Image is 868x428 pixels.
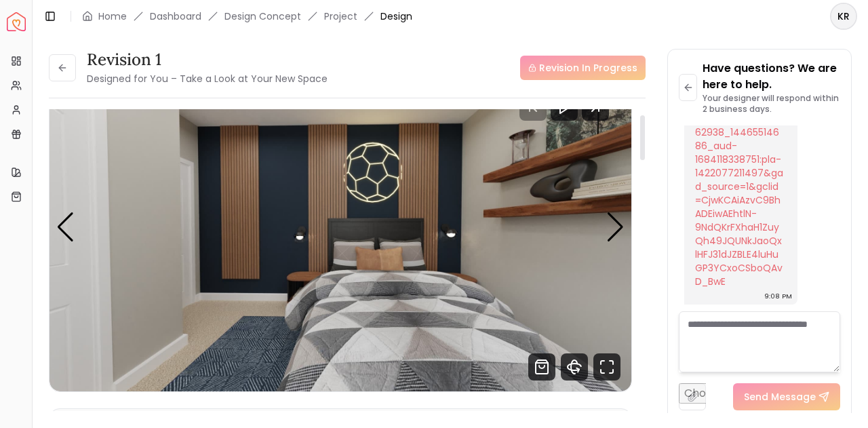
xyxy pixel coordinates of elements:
div: Carousel [50,64,631,391]
a: [DOMAIN_NAME][URL] > Quilts&cm_ite=5762938_14465514686_aud-1684118338751:pla-1422077211497&gad_so... [695,85,783,288]
span: KR [831,4,856,28]
p: Have questions? We are here to help. [703,60,840,93]
div: 9:08 PM [764,290,792,303]
h3: Revision 1 [87,49,328,71]
div: 2 / 5 [50,64,631,391]
li: Design Concept [224,9,301,23]
nav: breadcrumb [82,9,412,23]
svg: Fullscreen [593,353,620,381]
svg: Shop Products from this design [528,353,555,381]
a: Project [324,9,357,23]
img: Spacejoy Logo [7,12,26,31]
a: Home [98,9,127,23]
div: Previous slide [56,212,75,242]
a: Spacejoy [7,12,26,31]
svg: 360 View [561,353,588,381]
span: Design [380,9,412,23]
a: Dashboard [150,9,201,23]
p: Your designer will respond within 2 business days. [703,93,840,115]
small: Designed for You – Take a Look at Your New Space [87,72,328,85]
div: Next slide [606,212,625,242]
img: Design Render 1 [50,64,631,391]
button: KR [830,3,857,30]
